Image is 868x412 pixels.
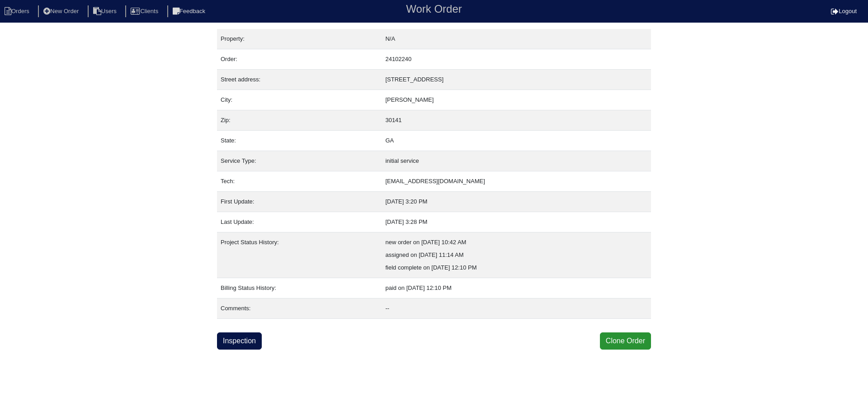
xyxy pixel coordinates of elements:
td: Order: [217,49,382,70]
li: New Order [38,5,86,18]
div: assigned on [DATE] 11:14 AM [385,249,647,261]
li: Feedback [167,5,212,18]
div: field complete on [DATE] 12:10 PM [385,261,647,274]
td: -- [382,298,651,319]
a: Inspection [217,332,262,350]
td: [EMAIL_ADDRESS][DOMAIN_NAME] [382,171,651,192]
td: Last Update: [217,212,382,232]
td: Street address: [217,70,382,90]
td: N/A [382,29,651,49]
td: Service Type: [217,151,382,171]
a: Users [88,8,124,14]
td: First Update: [217,192,382,212]
td: [DATE] 3:20 PM [382,192,651,212]
td: [DATE] 3:28 PM [382,212,651,232]
td: State: [217,131,382,151]
td: Project Status History: [217,232,382,278]
div: paid on [DATE] 12:10 PM [385,282,647,294]
td: [STREET_ADDRESS] [382,70,651,90]
td: Tech: [217,171,382,192]
td: Billing Status History: [217,278,382,298]
td: Zip: [217,110,382,131]
td: Property: [217,29,382,49]
li: Users [88,5,124,18]
button: Clone Order [600,332,651,350]
li: Clients [125,5,165,18]
a: Clients [125,8,165,14]
a: Logout [831,8,857,14]
td: initial service [382,151,651,171]
td: GA [382,131,651,151]
td: Comments: [217,298,382,319]
td: City: [217,90,382,110]
td: 30141 [382,110,651,131]
a: New Order [38,8,86,14]
td: [PERSON_NAME] [382,90,651,110]
div: new order on [DATE] 10:42 AM [385,236,647,249]
td: 24102240 [382,49,651,70]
